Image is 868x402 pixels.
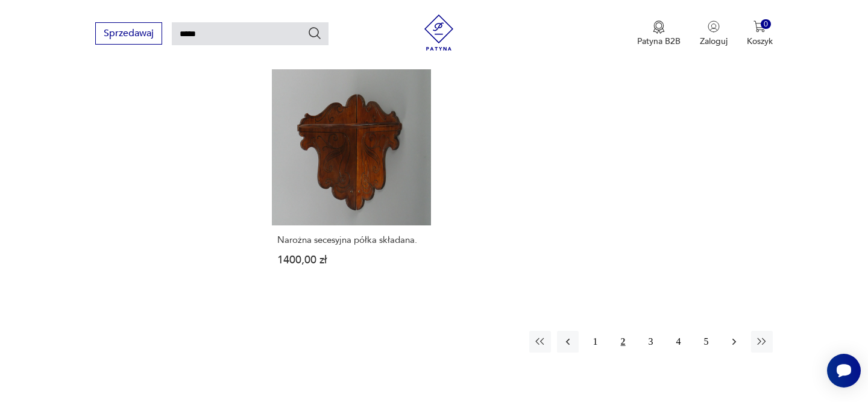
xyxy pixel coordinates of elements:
[747,36,773,47] p: Koszyk
[637,36,681,47] p: Patyna B2B
[668,331,690,353] button: 4
[753,20,766,33] img: Ikona koszyka
[585,331,606,353] button: 1
[307,26,322,40] button: Szukaj
[637,20,681,47] a: Ikona medaluPatyna B2B
[827,354,861,388] iframe: Smartsupp widget button
[696,331,717,353] button: 5
[761,19,771,30] div: 0
[95,30,162,39] a: Sprzedawaj
[637,20,681,47] button: Patyna B2B
[653,20,665,34] img: Ikona medalu
[700,20,728,47] button: Zaloguj
[277,235,425,245] h3: Narożna secesyjna półka składana.
[272,67,430,289] a: Narożna secesyjna półka składana.Narożna secesyjna półka składana.1400,00 zł
[747,20,773,47] button: 0Koszyk
[277,255,425,265] p: 1400,00 zł
[95,22,162,45] button: Sprzedawaj
[612,331,634,353] button: 2
[700,36,728,47] p: Zaloguj
[421,14,457,51] img: Patyna - sklep z meblami i dekoracjami vintage
[640,331,662,353] button: 3
[708,20,720,33] img: Ikonka użytkownika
